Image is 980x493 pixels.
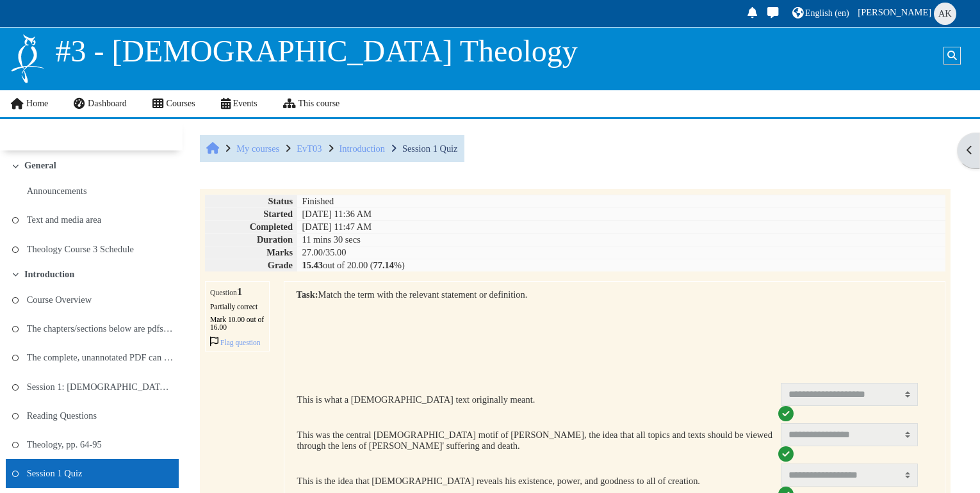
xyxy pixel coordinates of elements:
i: To do [12,247,20,253]
div: Show notification window with no new notifications [744,4,762,24]
i: To do [12,297,20,303]
td: [DATE] 11:36 AM [297,208,945,221]
span: 1 [237,286,243,298]
a: User menu [856,1,960,26]
b: 15.43 [302,260,322,270]
a: Theology, pp. 64-95 [27,435,102,453]
a: Dashboard [61,90,139,117]
i: Toggle messaging drawer [766,7,780,18]
p: This is what a [DEMOGRAPHIC_DATA] text originally meant. [297,394,778,405]
td: 11 mins 30 secs [297,234,945,247]
a: Course Overview [27,291,92,309]
span: Dashboard [88,99,127,108]
div: Mark 10.00 out of 16.00 [210,316,265,331]
a: Introduction [339,143,385,154]
i: Correct [778,406,794,421]
span: Events [233,99,257,108]
span: Akira Kuwakino [934,3,956,25]
td: [DATE] 11:47 AM [297,221,945,234]
span: [PERSON_NAME] [858,7,931,17]
td: out of 20.00 ( %) [297,259,945,272]
a: The complete, unannotated PDF can be found at the ... [27,348,174,366]
a: Session 1: [DEMOGRAPHIC_DATA] and Theology [27,378,174,396]
a: Theology Course 3 Schedule [27,240,134,258]
th: Grade [205,259,297,272]
strong: Task: [297,289,318,300]
img: Logo [10,33,45,85]
td: Finished [297,195,945,208]
a: English ‎(en)‎ [790,4,851,24]
nav: Breadcrumb [200,135,464,162]
i: To do [12,355,20,361]
i: Correct [778,446,794,462]
th: Marks [205,247,297,259]
div: Partially correct [210,303,265,311]
a: EvT03 [297,143,322,154]
a: Toggle messaging drawer There are 0 unread conversations [764,4,783,24]
i: To do [12,471,20,477]
span: Home [26,99,48,108]
p: Match the term with the relevant statement or definition. [297,289,933,300]
span: Collapse [12,271,20,277]
nav: Site links [10,90,339,117]
a: The chapters/sections below are pdfs that we have ... [27,319,174,337]
i: To do [12,413,20,419]
i: To do [12,384,20,391]
span: Courses [167,99,195,108]
a: Reading Questions [27,407,97,424]
a: My courses [236,143,279,154]
span: This course [298,99,339,108]
i: To do [12,217,20,223]
span: Collapse [12,163,20,169]
a: Session 1 Quiz [402,143,458,154]
span: English ‎(en)‎ [805,8,849,18]
a: This course [270,90,353,117]
a: Flagged [210,339,261,346]
th: Started [205,208,297,221]
th: Status [205,195,297,208]
h3: Question [210,286,265,297]
span: #3 - [DEMOGRAPHIC_DATA] Theology [55,34,577,68]
a: Session 1 Quiz [27,464,83,482]
a: Events [208,90,270,117]
b: 77.14 [373,260,394,270]
td: 27.00/35.00 [297,247,945,259]
a: Introduction [24,269,74,280]
th: Duration [205,234,297,247]
a: Announcements [27,182,87,200]
a: General [24,160,56,171]
th: Completed [205,221,297,234]
i: To do [12,442,20,448]
a: Courses [140,90,208,117]
i: To do [12,326,20,332]
a: Text and media area [27,211,101,229]
p: This was the central [DEMOGRAPHIC_DATA] motif of [PERSON_NAME], the idea that all topics and text... [297,430,778,451]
